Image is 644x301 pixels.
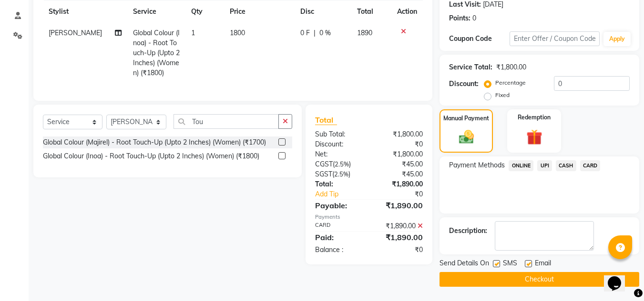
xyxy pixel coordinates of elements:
span: 1800 [230,29,245,37]
div: Payments [315,213,423,221]
span: Email [535,258,551,270]
span: 0 % [319,28,331,38]
span: UPI [537,160,552,171]
span: SGST [315,170,332,178]
div: ₹1,800.00 [369,149,430,159]
div: ₹1,890.00 [369,179,430,189]
div: ₹0 [379,189,430,199]
label: Percentage [495,78,526,87]
div: Balance : [308,245,369,255]
div: ₹1,800.00 [496,62,526,72]
button: Apply [603,32,631,46]
button: Checkout [440,272,639,287]
label: Manual Payment [443,114,489,123]
span: [PERSON_NAME] [49,29,102,37]
span: ONLINE [509,160,533,171]
span: Global Colour (Inoa) - Root Touch-Up (Upto 2 Inches) (Women) (₹1800) [133,29,180,77]
iframe: chat widget [604,263,634,291]
span: 1890 [357,29,372,37]
div: CARD [308,221,369,231]
div: Sub Total: [308,129,369,139]
div: ( ) [308,159,369,169]
div: Total: [308,179,369,189]
span: 2.5% [335,160,349,168]
div: Coupon Code [449,34,509,44]
div: Paid: [308,232,369,243]
span: Total [315,115,337,125]
th: Total [351,1,392,22]
span: Payment Methods [449,160,505,170]
div: ₹1,890.00 [369,221,430,231]
th: Action [391,1,423,22]
div: ₹45.00 [369,159,430,169]
span: 0 F [300,28,310,38]
span: CASH [556,160,576,171]
span: CGST [315,160,333,168]
input: Search or Scan [174,114,279,129]
span: CARD [580,160,601,171]
div: ₹1,890.00 [369,232,430,243]
div: ( ) [308,169,369,179]
div: ₹0 [369,245,430,255]
th: Stylist [43,1,127,22]
div: Service Total: [449,62,492,72]
span: 1 [191,29,195,37]
div: Global Colour (Inoa) - Root Touch-Up (Upto 2 Inches) (Women) (₹1800) [43,151,259,161]
label: Redemption [518,113,551,122]
div: Payable: [308,200,369,211]
div: ₹1,800.00 [369,129,430,139]
div: Global Colour (Majirel) - Root Touch-Up (Upto 2 Inches) (Women) (₹1700) [43,137,266,147]
div: Discount: [449,79,479,89]
div: 0 [472,13,476,23]
div: ₹1,890.00 [369,200,430,211]
img: _cash.svg [454,128,479,146]
th: Disc [295,1,351,22]
th: Qty [185,1,224,22]
div: Description: [449,226,487,236]
img: _gift.svg [521,127,547,147]
a: Add Tip [308,189,379,199]
div: Net: [308,149,369,159]
span: Send Details On [440,258,489,270]
label: Fixed [495,91,510,99]
div: Points: [449,13,470,23]
span: SMS [503,258,517,270]
div: ₹0 [369,139,430,149]
input: Enter Offer / Coupon Code [510,31,600,46]
th: Service [127,1,185,22]
span: 2.5% [334,170,348,178]
div: Discount: [308,139,369,149]
th: Price [224,1,295,22]
div: ₹45.00 [369,169,430,179]
span: | [314,28,316,38]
